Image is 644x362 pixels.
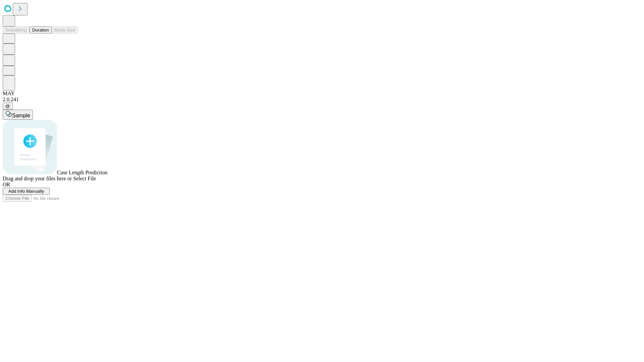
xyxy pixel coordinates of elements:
[3,188,50,195] button: Add Info Manually
[5,104,10,109] span: @
[3,97,641,103] div: 2.0.241
[12,113,30,118] span: Sample
[3,110,33,120] button: Sample
[3,103,13,110] button: @
[30,26,52,34] button: Duration
[3,90,641,97] div: MAY
[73,176,96,181] span: Select File
[52,26,78,34] button: Block Size
[3,26,30,34] button: Smoothing
[8,189,44,194] span: Add Info Manually
[57,170,107,175] span: Case Length Prediction
[3,176,72,181] span: Drag and drop your files here or
[3,182,10,187] span: OR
